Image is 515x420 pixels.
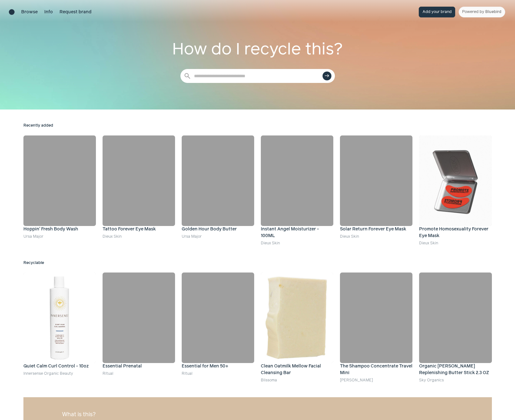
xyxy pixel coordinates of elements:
h4: Organic Shea Replenishing Butter Stick 2.3 OZ [419,363,492,376]
h4: Essential Prenatal [103,363,175,370]
a: Dieux Skin [261,241,280,245]
a: Blissoma [261,378,277,382]
a: Promote Homosexuality Forever Eye Mask Promote Homosexuality Forever Eye Mask [419,135,492,239]
img: Promote Homosexuality Forever Eye Mask [419,135,492,226]
a: Info [44,9,53,16]
a: Organic Shea Replenishing Butter Stick 2.3 OZ Organic [PERSON_NAME] Replenishing Butter Stick 2.3 OZ [419,273,492,376]
a: Essential for Men 50+ Essential for Men 50+ [182,273,254,370]
a: Hoppin' Fresh Body Wash Hoppin' Fresh Body Wash [23,135,96,233]
span: Bluebird [485,10,501,14]
img: Quiet Calm Curl Control - 10oz [23,273,96,363]
h4: Clean Oatmilk Mellow Facial Cleansing Bar [261,363,333,376]
a: Ursa Major [182,235,202,239]
h2: Recyclable [23,260,492,266]
h2: Recently added [23,123,492,129]
a: Dieux Skin [103,235,122,239]
span: search [184,72,191,80]
a: Golden Hour Body Butter Golden Hour Body Butter [182,135,254,233]
img: Clean Oatmilk Mellow Facial Cleansing Bar [261,273,333,363]
h4: Golden Hour Body Butter [182,226,254,233]
a: Ritual [182,372,192,376]
a: Instant Angel Moisturizer - 100ML Instant Angel Moisturizer - 100ML [261,135,333,239]
h1: How do I recycle this? [172,37,344,62]
a: Ursa Major [23,235,43,239]
h3: What is this? [62,411,453,419]
a: Essential Prenatal Essential Prenatal [103,273,175,370]
a: Brand directory home [9,9,15,15]
a: [PERSON_NAME] [340,378,373,382]
h4: The Shampoo Concentrate Travel Mini [340,363,412,376]
a: Dieux Skin [419,241,438,245]
h4: Promote Homosexuality Forever Eye Mask [419,226,492,239]
a: Innersense Organic Beauty [23,372,73,376]
a: Request brand [60,9,91,16]
h4: Essential for Men 50+ [182,363,254,370]
a: Quiet Calm Curl Control - 10oz Quiet Calm Curl Control - 10oz [23,273,96,370]
h4: Solar Return Forever Eye Mask [340,226,412,233]
h4: Hoppin' Fresh Body Wash [23,226,96,233]
a: Dieux Skin [340,235,359,239]
span: east [324,73,330,78]
button: Add your brand [419,7,455,17]
h4: Quiet Calm Curl Control - 10oz [23,363,96,370]
h4: Instant Angel Moisturizer - 100ML [261,226,333,239]
a: Ritual [103,372,113,376]
a: Solar Return Forever Eye Mask Solar Return Forever Eye Mask [340,135,412,233]
a: Tattoo Forever Eye Mask Tattoo Forever Eye Mask [103,135,175,233]
button: east [323,72,331,80]
a: Clean Oatmilk Mellow Facial Cleansing Bar Clean Oatmilk Mellow Facial Cleansing Bar [261,273,333,376]
a: Powered by Bluebird [459,7,505,17]
a: Sky Organics [419,378,444,382]
h4: Tattoo Forever Eye Mask [103,226,175,233]
a: Browse [21,9,38,16]
a: The Shampoo Concentrate Travel Mini The Shampoo Concentrate Travel Mini [340,273,412,376]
